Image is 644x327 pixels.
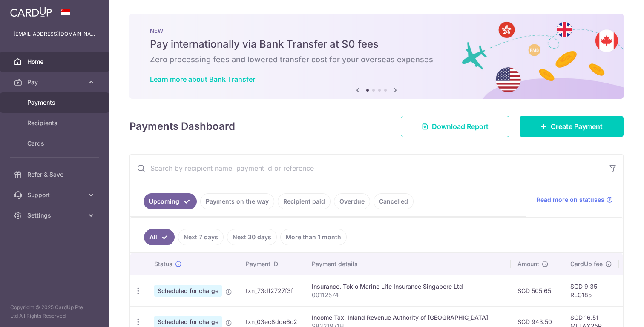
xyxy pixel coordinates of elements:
th: Payment ID [239,253,305,275]
div: Insurance. Tokio Marine Life Insurance Singapore Ltd [312,282,504,291]
a: Create Payment [520,116,624,137]
a: Next 7 days [178,229,224,245]
span: CardUp fee [570,260,603,268]
span: Recipients [27,119,83,127]
a: Overdue [334,193,370,209]
span: Payments [27,98,83,107]
p: NEW [150,27,603,34]
span: Status [154,260,172,268]
a: Recipient paid [278,193,331,209]
span: Settings [27,211,83,220]
td: txn_73df2727f3f [239,275,305,306]
th: Payment details [305,253,511,275]
td: SGD 9.35 REC185 [563,275,619,306]
a: Learn more about Bank Transfer [150,75,255,83]
span: Scheduled for charge [154,285,222,297]
span: Cards [27,139,83,148]
h5: Pay internationally via Bank Transfer at $0 fees [150,37,603,51]
a: All [144,229,175,245]
img: Bank transfer banner [129,14,624,99]
a: More than 1 month [280,229,347,245]
h4: Payments Dashboard [129,119,235,134]
a: Next 30 days [227,229,277,245]
td: SGD 505.65 [511,275,563,306]
span: Home [27,57,83,66]
a: Download Report [401,116,509,137]
p: [EMAIL_ADDRESS][DOMAIN_NAME] [14,30,95,38]
h6: Zero processing fees and lowered transfer cost for your overseas expenses [150,54,603,65]
span: Download Report [432,121,489,132]
a: Upcoming [144,193,197,209]
span: Read more on statuses [537,195,604,204]
span: Support [27,191,83,199]
img: CardUp [10,7,52,17]
p: 00112574 [312,291,504,299]
span: Refer & Save [27,170,83,179]
input: Search by recipient name, payment id or reference [130,155,603,182]
span: Create Payment [551,121,603,132]
span: Pay [27,78,83,86]
div: Income Tax. Inland Revenue Authority of [GEOGRAPHIC_DATA] [312,313,504,322]
a: Payments on the way [200,193,274,209]
span: Amount [517,260,539,268]
a: Cancelled [374,193,414,209]
a: Read more on statuses [537,195,613,204]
